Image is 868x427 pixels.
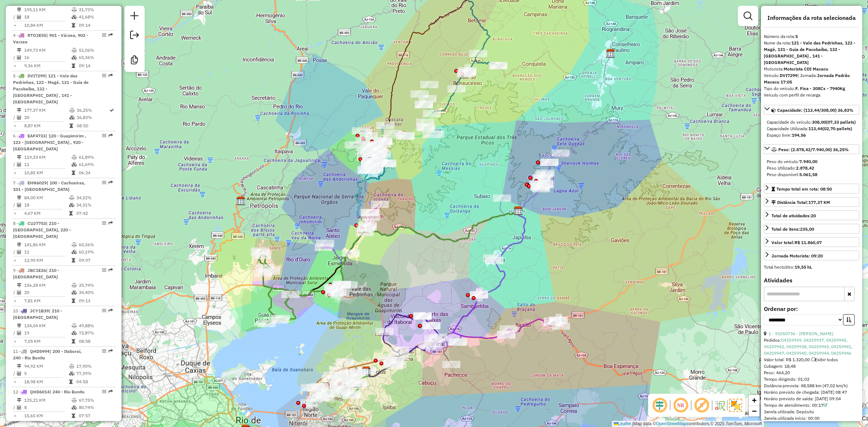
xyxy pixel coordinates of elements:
[102,133,106,138] em: Opções
[17,155,21,159] i: Distância Total
[24,397,71,404] td: 125,21 KM
[24,161,71,168] td: 11
[17,15,21,19] i: Total de Atividades
[72,55,77,60] i: % de utilização da cubagem
[13,378,17,385] td: =
[72,414,75,418] i: Tempo total em rota
[109,349,113,353] em: Rota exportada
[72,155,77,159] i: % de utilização do peso
[69,124,73,128] i: Tempo total em rota
[764,40,855,65] strong: 121 - Vale das Pedrinhas, 122 - Magé, 131 - Guia de Pacobaíba, 132 - [GEOGRAPHIC_DATA] , 141 - [G...
[24,47,71,54] td: 149,73 KM
[800,226,814,232] strong: 235,00
[764,337,859,356] div: Pedidos:
[767,171,856,178] div: Peso disponível:
[17,331,21,335] i: Total de Atividades
[102,33,106,37] em: Opções
[78,13,113,21] td: 41,68%
[76,201,112,209] td: 34,31%
[17,283,21,287] i: Distância Total
[799,172,817,177] strong: 5.061,58
[13,180,85,192] span: | 100 - Cachoeiras, 101 - [GEOGRAPHIC_DATA]
[606,49,615,58] img: CDD Nova Friburgo
[764,85,859,92] div: Tipo do veículo:
[72,290,77,295] i: % de utilização da cubagem
[109,268,113,272] em: Rota exportada
[109,73,113,78] em: Rota exportada
[72,64,75,68] i: Tempo total em rota
[13,33,88,44] span: 4 -
[27,221,46,226] span: CUJ7753
[764,409,859,415] div: Janela utilizada: Depósito
[764,155,859,181] div: Peso: (2.878,42/7.940,00) 36,25%
[109,33,113,37] em: Rota exportada
[17,405,21,410] i: Total de Atividades
[13,349,82,360] span: 11 -
[24,329,71,337] td: 19
[24,122,69,129] td: 8,87 KM
[17,364,21,368] i: Distância Total
[714,400,726,411] img: Fluxo de ruas
[27,133,46,138] span: EAF4733
[764,304,859,313] label: Ordenar por:
[102,73,106,78] em: Opções
[13,210,17,217] td: =
[24,248,71,256] td: 11
[78,338,113,345] td: 08:58
[17,324,21,328] i: Distância Total
[362,366,371,376] img: CDD Niterói
[30,389,50,394] span: QHD6014
[17,8,21,12] i: Distância Total
[811,213,816,218] strong: 20
[78,397,113,404] td: 67,75%
[78,54,113,61] td: 65,36%
[764,14,859,21] h4: Informações da rota selecionada
[127,9,142,25] a: Nova sessão e pesquisa
[13,73,89,104] span: 5 -
[764,92,859,98] div: Veículo com perfil de recarga
[78,282,113,289] td: 25,74%
[795,240,822,245] strong: R$ 11.860,07
[767,165,856,171] div: Peso Utilizado:
[13,257,17,264] td: =
[767,125,856,132] div: Capacidade Utilizada:
[17,55,21,60] i: Total de Atividades
[364,157,374,166] img: Teresópolis
[13,22,17,29] td: =
[102,221,106,225] em: Opções
[795,264,812,270] strong: 19,55 hL
[764,264,859,270] div: Total hectolitro:
[13,122,17,129] td: =
[13,338,17,345] td: =
[612,421,764,427] div: Map data © contributors,© 2025 TomTom, Microsoft
[76,194,112,201] td: 34,32%
[13,221,71,239] span: 8 -
[24,289,71,296] td: 20
[69,380,73,384] i: Tempo total em rota
[764,356,859,363] div: Valor total: R$ 1.320,00
[764,370,790,375] span: Peso: 464,20
[76,122,109,129] td: 08:50
[17,250,21,254] i: Total de Atividades
[78,161,113,168] td: 61,69%
[13,221,71,239] span: | 210 - [GEOGRAPHIC_DATA], 220 - [GEOGRAPHIC_DATA]
[24,363,69,370] td: 94,92 KM
[808,126,822,131] strong: 113,44
[72,299,75,303] i: Tempo total em rota
[808,200,830,205] span: 177,37 KM
[69,108,75,112] i: % de utilização do peso
[812,357,838,362] span: Exibir todos
[17,108,21,112] i: Distância Total
[764,277,859,284] h4: Atividades
[17,290,21,295] i: Total de Atividades
[764,116,859,141] div: Capacidade: (113,44/308,00) 36,83%
[514,206,523,215] img: CDI Macacu
[822,126,852,131] strong: (02,70 pallets)
[78,297,113,304] td: 09:13
[27,73,45,78] span: DVI7299
[78,248,113,256] td: 60,19%
[30,349,50,354] span: QHD5994
[13,201,17,209] td: /
[78,169,113,176] td: 06:24
[24,201,69,209] td: 18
